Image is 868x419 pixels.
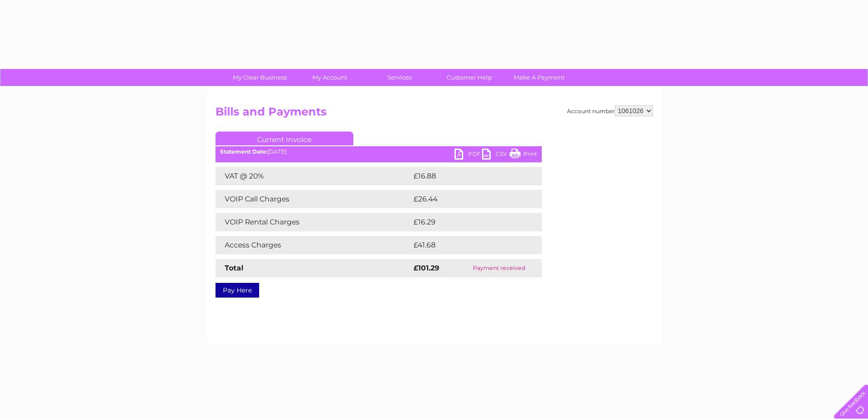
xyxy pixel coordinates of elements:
div: [DATE] [216,149,542,155]
a: Print [510,149,537,162]
td: VAT @ 20% [216,167,411,185]
td: £16.29 [411,213,522,231]
b: Statement Date: [220,148,267,155]
div: Account number [567,105,653,116]
td: £26.44 [411,190,524,208]
a: My Clear Business [222,69,298,86]
a: CSV [482,149,510,162]
td: VOIP Call Charges [216,190,411,208]
td: £41.68 [411,236,522,254]
a: PDF [454,149,482,162]
a: Make A Payment [501,69,577,86]
a: Pay Here [216,283,259,298]
td: Payment received [456,259,541,277]
strong: Total [225,264,244,272]
strong: £101.29 [414,264,439,272]
a: Services [362,69,437,86]
td: £16.88 [411,167,523,185]
a: Customer Help [431,69,507,86]
h2: Bills and Payments [216,105,653,123]
a: My Account [292,69,368,86]
td: VOIP Rental Charges [216,213,411,231]
a: Current Invoice [216,132,353,145]
td: Access Charges [216,236,411,254]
